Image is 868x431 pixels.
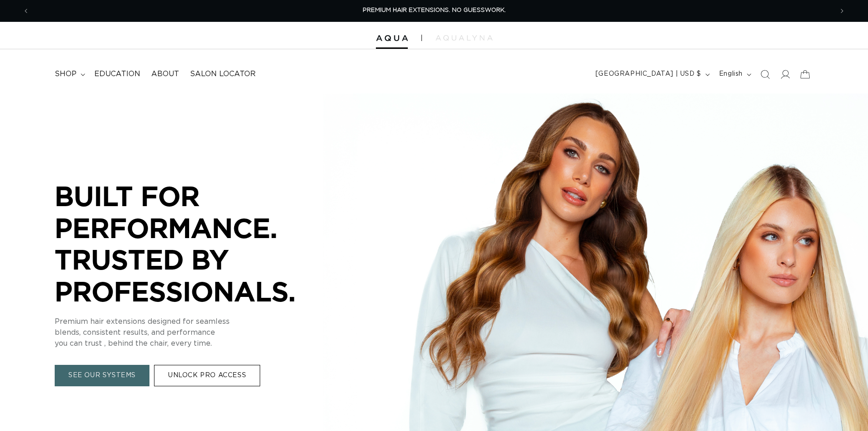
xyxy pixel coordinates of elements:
[832,2,852,20] button: Next announcement
[596,69,701,79] span: [GEOGRAPHIC_DATA] | USD $
[719,69,743,79] span: English
[190,69,256,79] span: Salon Locator
[55,69,77,79] span: shop
[16,2,36,20] button: Previous announcement
[146,64,185,84] a: About
[436,35,493,41] img: aqualyna.com
[376,35,408,42] img: Aqua Hair Extensions
[363,7,506,13] span: PREMIUM HAIR EXTENSIONS. NO GUESSWORK.
[154,365,260,387] a: UNLOCK PRO ACCESS
[49,64,89,84] summary: shop
[185,64,261,84] a: Salon Locator
[55,338,328,349] p: you can trust , behind the chair, every time.
[89,64,146,84] a: Education
[94,69,140,79] span: Education
[55,317,328,327] p: Premium hair extensions designed for seamless
[714,66,755,83] button: English
[55,365,149,387] a: SEE OUR SYSTEMS
[55,327,328,338] p: blends, consistent results, and performance
[755,64,775,84] summary: Search
[151,69,179,79] span: About
[55,180,328,307] p: BUILT FOR PERFORMANCE. TRUSTED BY PROFESSIONALS.
[590,66,714,83] button: [GEOGRAPHIC_DATA] | USD $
